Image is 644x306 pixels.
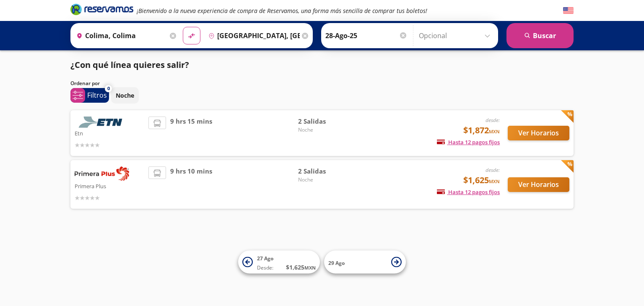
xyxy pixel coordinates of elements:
i: Brand Logo [70,3,133,16]
span: 9 hrs 15 mins [170,117,212,150]
button: 0Filtros [70,88,109,103]
span: 9 hrs 10 mins [170,166,212,202]
input: Elegir Fecha [325,25,408,46]
button: Noche [111,87,139,104]
em: desde: [486,166,500,174]
span: 0 [107,85,110,92]
input: Buscar Origen [73,25,168,46]
span: 2 Salidas [298,117,357,126]
button: Ver Horarios [508,177,569,192]
span: Noche [298,126,357,134]
span: Desde: [257,264,273,272]
span: Noche [298,176,357,184]
em: desde: [486,117,500,124]
img: Etn [75,117,129,128]
input: Buscar Destino [205,25,300,46]
button: Ver Horarios [508,126,569,140]
span: $ 1,625 [286,263,316,272]
img: Primera Plus [75,166,129,181]
span: 2 Salidas [298,166,357,176]
p: Ordenar por [70,80,100,87]
span: Hasta 12 pagos fijos [437,188,500,196]
em: ¡Bienvenido a la nueva experiencia de compra de Reservamos, una forma más sencilla de comprar tus... [137,7,427,15]
span: Hasta 12 pagos fijos [437,138,500,146]
button: English [563,5,574,16]
p: Noche [116,91,134,100]
button: Buscar [506,23,574,48]
small: MXN [304,265,316,271]
a: Brand Logo [70,3,133,18]
button: 27 AgoDesde:$1,625MXN [238,251,320,274]
span: 27 Ago [257,255,273,262]
small: MXN [489,178,500,184]
input: Opcional [419,25,494,46]
p: Primera Plus [75,181,144,191]
span: $1,625 [463,174,500,187]
span: 29 Ago [328,259,345,266]
p: Etn [75,128,144,138]
button: 29 Ago [324,251,406,274]
span: $1,872 [463,124,500,137]
small: MXN [489,128,500,135]
p: Filtros [87,90,107,100]
p: ¿Con qué línea quieres salir? [70,59,189,71]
